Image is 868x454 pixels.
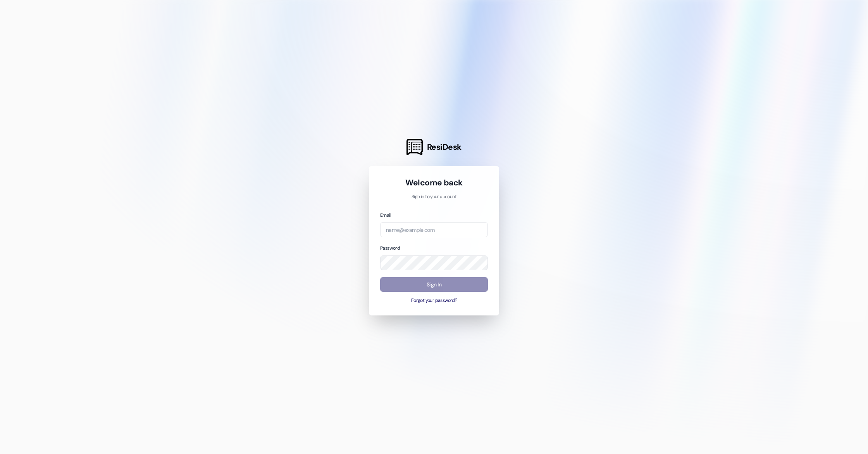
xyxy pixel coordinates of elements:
label: Password [380,245,400,251]
input: name@example.com [380,222,488,237]
h1: Welcome back [380,177,488,188]
span: ResiDesk [427,142,462,152]
img: ResiDesk Logo [406,139,423,155]
label: Email [380,212,391,218]
p: Sign in to your account [380,194,488,200]
button: Sign In [380,277,488,292]
button: Forgot your password? [380,297,488,304]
